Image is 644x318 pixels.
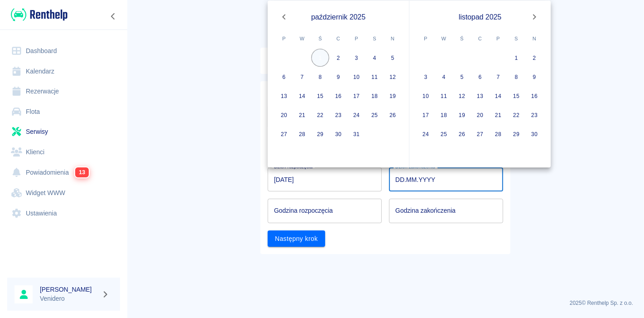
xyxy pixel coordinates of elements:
[384,29,401,48] span: niedziela
[312,29,328,48] span: środa
[294,29,310,48] span: wtorek
[366,29,383,48] span: sobota
[275,106,293,124] button: 20
[329,87,347,105] button: 16
[7,203,120,224] a: Ustawienia
[347,87,365,105] button: 17
[293,106,311,124] button: 21
[507,106,525,124] button: 22
[453,106,471,124] button: 19
[275,8,293,26] button: Previous month
[471,87,489,105] button: 13
[507,87,525,105] button: 15
[276,29,292,48] span: poniedziałek
[489,87,507,105] button: 14
[75,167,89,177] span: 13
[293,87,311,105] button: 14
[525,49,543,67] button: 2
[489,106,507,124] button: 21
[525,8,543,26] button: Next month
[453,87,471,105] button: 12
[329,68,347,86] button: 9
[435,106,453,124] button: 18
[293,68,311,86] button: 7
[525,125,543,143] button: 30
[275,125,293,143] button: 27
[508,29,524,48] span: sobota
[329,106,347,124] button: 23
[7,81,120,102] a: Rezerwacje
[471,106,489,124] button: 20
[293,125,311,143] button: 28
[418,29,434,48] span: poniedziałek
[106,10,120,22] button: Zwiń nawigację
[435,68,453,86] button: 4
[507,68,525,86] button: 8
[7,41,120,61] a: Dashboard
[489,125,507,143] button: 28
[525,68,543,86] button: 9
[384,87,402,105] button: 19
[417,87,435,105] button: 10
[311,87,329,105] button: 15
[329,49,347,67] button: 2
[7,102,120,122] a: Flota
[275,87,293,105] button: 13
[40,285,98,294] h6: [PERSON_NAME]
[329,125,347,143] button: 30
[330,29,346,48] span: czwartek
[7,7,67,22] a: Renthelp logo
[7,142,120,162] a: Klienci
[347,125,365,143] button: 31
[384,68,402,86] button: 12
[347,49,365,67] button: 3
[384,49,402,67] button: 5
[275,68,293,86] button: 6
[311,68,329,86] button: 8
[311,49,329,67] button: 1
[268,230,325,247] button: Następny krok
[525,106,543,124] button: 23
[7,61,120,82] a: Kalendarz
[7,162,120,183] a: Powiadomienia13
[490,29,506,48] span: piątek
[311,106,329,124] button: 22
[507,49,525,67] button: 1
[365,68,384,86] button: 11
[436,29,452,48] span: wtorek
[459,11,502,23] span: listopad 2025
[365,106,384,124] button: 25
[40,294,98,303] p: Venidero
[348,29,365,48] span: piątek
[472,29,488,48] span: czwartek
[435,125,453,143] button: 25
[260,20,510,33] h3: Dodaj serwis
[526,29,543,48] span: niedziela
[347,106,365,124] button: 24
[311,125,329,143] button: 29
[525,87,543,105] button: 16
[347,68,365,86] button: 10
[389,167,503,191] input: DD.MM.YYYY
[389,199,497,223] input: hh:mm
[453,125,471,143] button: 26
[417,106,435,124] button: 17
[471,125,489,143] button: 27
[489,68,507,86] button: 7
[471,68,489,86] button: 6
[268,199,375,223] input: hh:mm
[417,125,435,143] button: 24
[417,68,435,86] button: 3
[507,125,525,143] button: 29
[7,183,120,203] a: Widget WWW
[453,68,471,86] button: 5
[384,106,402,124] button: 26
[435,87,453,105] button: 11
[138,299,633,307] p: 2025 © Renthelp Sp. z o.o.
[11,7,67,22] img: Renthelp logo
[365,87,384,105] button: 18
[365,49,384,67] button: 4
[268,167,382,191] input: DD.MM.YYYY
[7,122,120,142] a: Serwisy
[311,11,365,23] span: październik 2025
